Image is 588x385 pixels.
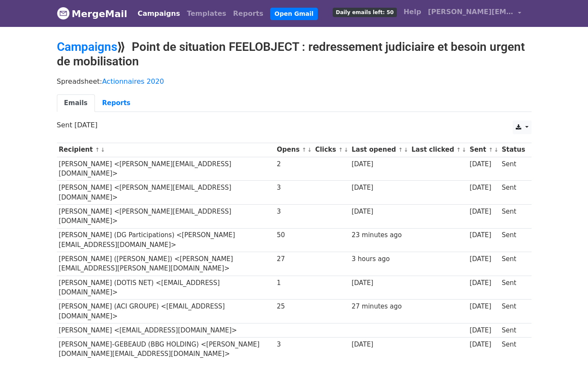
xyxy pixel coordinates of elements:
[338,147,343,153] a: ↑
[183,5,230,22] a: Templates
[467,143,499,157] th: Sent
[57,252,275,276] td: [PERSON_NAME] ([PERSON_NAME]) <[PERSON_NAME][EMAIL_ADDRESS][PERSON_NAME][DOMAIN_NAME]>
[428,7,514,17] span: [PERSON_NAME][EMAIL_ADDRESS][DOMAIN_NAME]
[277,183,311,193] div: 3
[499,323,527,337] td: Sent
[470,207,498,217] div: [DATE]
[277,340,311,350] div: 3
[95,147,100,153] a: ↑
[470,302,498,312] div: [DATE]
[499,181,527,205] td: Sent
[302,147,307,153] a: ↑
[499,143,527,157] th: Status
[349,143,409,157] th: Last opened
[352,278,407,288] div: [DATE]
[57,94,95,112] a: Emails
[313,143,349,157] th: Clicks
[277,230,311,240] div: 50
[352,340,407,350] div: [DATE]
[545,344,588,385] div: Widget de chat
[470,183,498,193] div: [DATE]
[488,147,493,153] a: ↑
[470,278,498,288] div: [DATE]
[499,204,527,228] td: Sent
[352,183,407,193] div: [DATE]
[398,147,403,153] a: ↑
[102,77,164,85] a: Actionnaires 2020
[57,40,117,54] a: Campaigns
[329,3,400,21] a: Daily emails left: 50
[57,77,532,86] p: Spreadsheet:
[425,3,525,24] a: [PERSON_NAME][EMAIL_ADDRESS][DOMAIN_NAME]
[344,147,349,153] a: ↓
[352,254,407,264] div: 3 hours ago
[230,5,267,22] a: Reports
[462,147,467,153] a: ↓
[404,147,408,153] a: ↓
[57,228,275,252] td: [PERSON_NAME] (DG Participations) <[PERSON_NAME][EMAIL_ADDRESS][DOMAIN_NAME]>
[275,143,313,157] th: Opens
[470,326,498,335] div: [DATE]
[277,278,311,288] div: 1
[277,207,311,217] div: 3
[499,276,527,300] td: Sent
[499,228,527,252] td: Sent
[352,302,407,312] div: 27 minutes ago
[333,8,396,17] span: Daily emails left: 50
[456,147,461,153] a: ↑
[57,204,275,228] td: [PERSON_NAME] <[PERSON_NAME][EMAIL_ADDRESS][DOMAIN_NAME]>
[100,147,105,153] a: ↓
[499,157,527,181] td: Sent
[470,340,498,350] div: [DATE]
[95,94,138,112] a: Reports
[499,300,527,323] td: Sent
[57,40,532,68] h2: ⟫ Point de situation FEELOBJECT : redressement judiciaire et besoin urgent de mobilisation
[499,252,527,276] td: Sent
[134,5,183,22] a: Campaigns
[470,230,498,240] div: [DATE]
[57,323,275,337] td: [PERSON_NAME] <[EMAIL_ADDRESS][DOMAIN_NAME]>
[270,8,318,20] a: Open Gmail
[57,181,275,205] td: [PERSON_NAME] <[PERSON_NAME][EMAIL_ADDRESS][DOMAIN_NAME]>
[307,147,312,153] a: ↓
[400,3,425,21] a: Help
[57,120,532,129] p: Sent [DATE]
[352,230,407,240] div: 23 minutes ago
[352,159,407,169] div: [DATE]
[470,254,498,264] div: [DATE]
[57,143,275,157] th: Recipient
[499,338,527,361] td: Sent
[57,5,127,23] a: MergeMail
[277,159,311,169] div: 2
[277,302,311,312] div: 25
[470,159,498,169] div: [DATE]
[545,344,588,385] iframe: Chat Widget
[57,300,275,323] td: [PERSON_NAME] (ACI GROUPE) <[EMAIL_ADDRESS][DOMAIN_NAME]>
[57,157,275,181] td: [PERSON_NAME] <[PERSON_NAME][EMAIL_ADDRESS][DOMAIN_NAME]>
[57,7,70,20] img: MergeMail logo
[277,254,311,264] div: 27
[352,207,407,217] div: [DATE]
[57,338,275,361] td: [PERSON_NAME]-GEBEAUD (BBG HOLDING) <[PERSON_NAME][DOMAIN_NAME][EMAIL_ADDRESS][DOMAIN_NAME]>
[410,143,468,157] th: Last clicked
[57,276,275,300] td: [PERSON_NAME] (DOTIS NET) <[EMAIL_ADDRESS][DOMAIN_NAME]>
[494,147,499,153] a: ↓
